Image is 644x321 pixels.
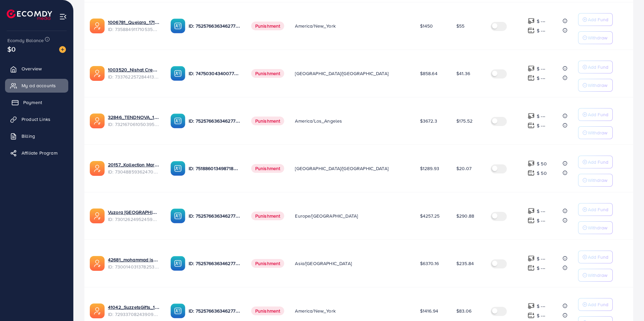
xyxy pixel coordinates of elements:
img: menu [59,13,67,21]
img: ic-ads-acc.e4c84228.svg [90,303,105,318]
img: ic-ads-acc.e4c84228.svg [90,19,105,33]
span: $20.07 [456,165,471,172]
p: Withdraw [588,129,607,137]
span: Payment [23,99,42,106]
img: top-up amount [528,65,535,72]
button: Withdraw [578,174,613,187]
p: ID: 7525766363462778896 [189,259,240,267]
p: Add Fund [588,205,608,214]
span: $290.88 [456,213,474,219]
p: $ --- [537,27,545,35]
img: top-up amount [528,312,535,319]
span: $55 [456,23,464,29]
span: $3672.3 [420,118,437,124]
button: Withdraw [578,221,613,234]
img: top-up amount [528,207,535,215]
a: My ad accounts [5,79,68,92]
span: My ad accounts [22,82,56,89]
img: ic-ads-acc.e4c84228.svg [90,256,105,271]
p: Withdraw [588,34,607,42]
button: Add Fund [578,108,613,121]
a: Product Links [5,113,68,126]
a: 20157_Kollection Mart_1700801310305 [108,161,160,168]
a: 32846_TENDNOVA_1704709303912 [108,114,160,121]
img: ic-ba-acc.ded83a64.svg [171,208,185,223]
p: $ --- [537,207,545,215]
img: logo [7,9,52,20]
p: Add Fund [588,300,608,309]
span: $83.06 [456,308,471,314]
span: ID: 7301262495245942785 [108,216,160,223]
p: $ --- [537,122,545,130]
button: Add Fund [578,156,613,168]
p: Withdraw [588,271,607,279]
span: ID: 7358849117105356801 [108,26,160,33]
img: ic-ba-acc.ded83a64.svg [171,19,185,33]
span: America/New_York [295,23,336,29]
p: Add Fund [588,63,608,71]
p: ID: 7518860134987186177 [189,164,240,172]
span: ID: 7293370824390901762 [108,311,160,318]
p: $ --- [537,17,545,25]
img: ic-ads-acc.e4c84228.svg [90,161,105,176]
span: Europe/[GEOGRAPHIC_DATA] [295,213,358,219]
button: Add Fund [578,203,613,216]
button: Withdraw [578,269,613,282]
button: Add Fund [578,251,613,263]
div: <span class='underline'>20157_Kollection Mart_1700801310305</span></br>7304885936247046145 [108,161,160,175]
img: ic-ba-acc.ded83a64.svg [171,303,185,318]
span: ID: 7337622572844138498 [108,73,160,80]
p: $ --- [537,217,545,225]
span: ID: 7321670610503958530 [108,121,160,128]
a: 1003520_Nishat Creative_1708423410877 [108,66,160,73]
span: $4257.25 [420,213,440,219]
span: Product Links [22,116,50,123]
span: America/New_York [295,308,336,314]
p: $ --- [537,74,545,82]
div: <span class='underline'>1006781_Quelara_1713365590922</span></br>7358849117105356801 [108,19,160,33]
p: ID: 7525766363462778896 [189,22,240,30]
span: Overview [22,65,42,72]
span: Punishment [251,212,285,220]
p: $ --- [537,112,545,120]
span: Punishment [251,164,285,173]
span: Affiliate Program [22,150,58,156]
span: $6370.16 [420,260,439,267]
a: 42681_mohammad issa_1699696402206 [108,256,160,263]
span: America/Los_Angeles [295,118,342,124]
p: ID: 7525766363462778896 [189,117,240,125]
img: image [59,46,66,53]
span: [GEOGRAPHIC_DATA]/[GEOGRAPHIC_DATA] [295,70,388,77]
span: Punishment [251,307,285,315]
span: Punishment [251,259,285,268]
a: 1006781_Quelara_1713365590922 [108,19,160,26]
img: top-up amount [528,74,535,82]
span: Punishment [251,117,285,125]
img: ic-ba-acc.ded83a64.svg [171,114,185,128]
span: ID: 7304885936247046145 [108,168,160,175]
p: $ 50 [537,160,547,168]
a: 41042_SuzzetsGifts_1698120261818 [108,304,160,311]
img: top-up amount [528,302,535,310]
span: Punishment [251,22,285,30]
button: Add Fund [578,13,613,26]
span: $1416.94 [420,308,438,314]
span: $235.84 [456,260,474,267]
p: Add Fund [588,253,608,261]
p: $ 50 [537,169,547,177]
p: $ --- [537,302,545,310]
a: Vuzora [GEOGRAPHIC_DATA] [108,209,160,216]
span: $1450 [420,23,433,29]
div: <span class='underline'>41042_SuzzetsGifts_1698120261818</span></br>7293370824390901762 [108,304,160,318]
img: ic-ba-acc.ded83a64.svg [171,66,185,81]
p: $ --- [537,65,545,73]
p: Withdraw [588,81,607,89]
p: ID: 7525766363462778896 [189,212,240,220]
span: $175.52 [456,118,472,124]
p: Add Fund [588,15,608,24]
img: top-up amount [528,122,535,129]
p: Add Fund [588,158,608,166]
img: top-up amount [528,160,535,167]
p: $ --- [537,312,545,320]
img: ic-ads-acc.e4c84228.svg [90,208,105,223]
